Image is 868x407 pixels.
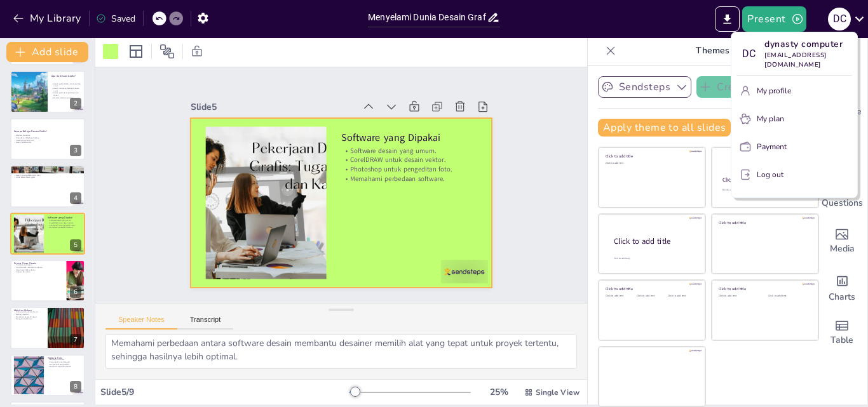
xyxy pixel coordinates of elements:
[757,141,787,152] p: Payment
[736,81,852,101] button: My profile
[736,164,852,185] button: Log out
[757,85,791,97] p: My profile
[736,109,852,129] button: My plan
[764,51,852,70] p: [EMAIL_ADDRESS][DOMAIN_NAME]
[736,43,759,65] div: d c
[736,137,852,157] button: Payment
[757,169,783,180] p: Log out
[757,113,784,124] p: My plan
[764,37,852,51] p: dynasty computer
